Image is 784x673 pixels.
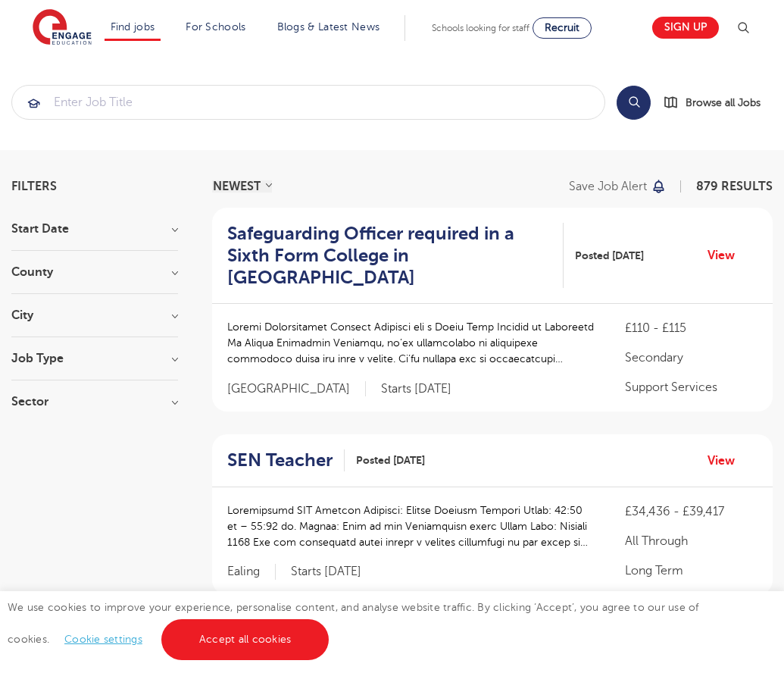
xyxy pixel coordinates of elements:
[227,449,345,471] a: SEN Teacher
[381,381,451,397] p: Starts [DATE]
[227,449,333,471] h2: SEN Teacher
[696,180,773,193] span: 879 RESULTS
[11,85,605,120] div: Submit
[625,562,757,580] p: Long Term
[617,86,651,120] button: Search
[8,602,699,645] span: We use cookies to improve your experience, personalise content, and analyse website traffic. By c...
[227,319,595,367] p: Loremi Dolorsitamet Consect Adipisci eli s Doeiu Temp Incidid ut Laboreetd Ma Aliqua Enimadmin Ve...
[227,564,276,580] span: Ealing
[707,246,746,265] a: View
[111,21,155,33] a: Find jobs
[64,634,142,645] a: Cookie settings
[625,532,757,550] p: All Through
[277,21,380,33] a: Blogs & Latest News
[625,502,757,521] p: £34,436 - £39,417
[625,378,757,396] p: Support Services
[432,23,529,33] span: Schools looking for staff
[663,94,773,111] a: Browse all Jobs
[625,349,757,367] p: Secondary
[707,451,746,471] a: View
[12,86,604,119] input: Submit
[356,452,425,468] span: Posted [DATE]
[11,223,178,235] h3: Start Date
[533,17,592,39] a: Recruit
[545,22,579,33] span: Recruit
[161,619,330,660] a: Accept all cookies
[11,266,178,278] h3: County
[33,9,92,47] img: Engage Education
[11,396,178,408] h3: Sector
[227,223,564,288] a: Safeguarding Officer required in a Sixth Form College in [GEOGRAPHIC_DATA]
[11,352,178,365] h3: Job Type
[227,381,366,397] span: [GEOGRAPHIC_DATA]
[575,248,644,264] span: Posted [DATE]
[625,319,757,337] p: £110 - £115
[652,17,719,39] a: Sign up
[11,309,178,321] h3: City
[11,180,57,193] span: Filters
[291,564,361,580] p: Starts [DATE]
[186,21,245,33] a: For Schools
[227,502,595,550] p: Loremipsumd SIT Ametcon Adipisci: Elitse Doeiusm Tempori Utlab: 42:50 et – 55:92 do. Magnaa: Enim...
[686,94,761,111] span: Browse all Jobs
[227,223,551,288] h2: Safeguarding Officer required in a Sixth Form College in [GEOGRAPHIC_DATA]
[569,180,647,193] p: Save job alert
[569,180,667,193] button: Save job alert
